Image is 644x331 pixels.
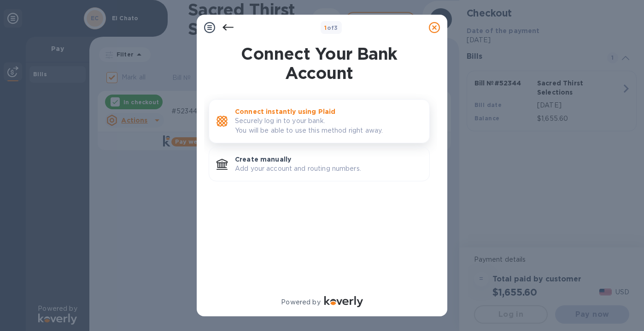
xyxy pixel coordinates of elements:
[235,164,422,174] p: Add your account and routing numbers.
[235,107,422,116] p: Connect instantly using Plaid
[324,24,327,31] span: 1
[205,44,433,83] h1: Connect Your Bank Account
[281,297,320,307] p: Powered by
[235,155,422,164] p: Create manually
[235,116,422,135] p: Securely log in to your bank. You will be able to use this method right away.
[324,296,363,307] img: Logo
[324,24,338,31] b: of 3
